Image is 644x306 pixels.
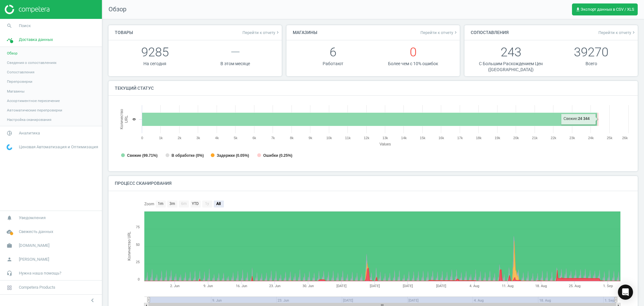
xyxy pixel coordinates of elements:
span: Поиск [19,23,31,29]
i: search [3,20,15,32]
span: [DOMAIN_NAME] [19,243,49,248]
text: 7k [271,136,275,140]
span: Настройка сканирования [7,117,51,122]
i: get_app [575,7,580,12]
img: wGWNvw8QSZomAAAAABJRU5ErkJggg== [7,144,12,150]
i: timeline [3,34,15,46]
span: Перепроверки [7,79,32,84]
tspan: 1. Sep [603,284,613,288]
text: 0 [132,118,136,121]
p: 6 [293,43,373,61]
tspan: 18. Aug [535,284,547,288]
tspan: Ошибки (0.25%) [263,153,292,158]
tspan: [DATE] [336,284,347,288]
i: keyboard_arrow_right [453,30,458,35]
h4: Текущий статус [108,81,160,96]
text: 25 [136,260,140,264]
tspan: В обработке (0%) [171,153,203,158]
span: Перейти к отчету [242,30,280,35]
text: 18k [476,136,481,140]
text: 15k [420,136,425,140]
span: Перейти к отчету [598,30,636,35]
tspan: Values [380,142,391,146]
p: 39270 [551,43,631,61]
text: 5k [234,136,237,140]
p: 243 [471,43,551,61]
span: Нужна наша помощь? [19,270,61,276]
h4: Сопоставления [464,25,515,40]
span: Аналитика [19,130,40,136]
tspan: 9. Jun [203,284,213,288]
text: 19k [495,136,500,140]
text: 16k [439,136,444,140]
tspan: Количество [119,109,124,129]
span: Свежесть данных [19,229,53,235]
span: Обзор [7,51,18,56]
tspan: 16. Jun [236,284,247,288]
tspan: [DATE] [436,284,446,288]
i: headset_mic [3,267,15,279]
tspan: 30. Jun [303,284,314,288]
text: 2k [178,136,181,140]
p: Работают [293,61,373,67]
tspan: 4. Aug [469,284,479,288]
a: Перейти к отчетуkeyboard_arrow_right [420,30,458,35]
span: Перейти к отчету [420,30,458,35]
text: 22k [551,136,556,140]
text: 12k [364,136,369,140]
span: Обзор [102,5,126,14]
tspan: [DATE] [403,284,413,288]
i: chevron_left [89,297,96,304]
text: 20k [513,136,519,140]
i: keyboard_arrow_right [275,30,280,35]
button: chevron_left [85,296,100,304]
p: В этом месяце [195,61,276,67]
span: Уведомления [19,215,46,221]
span: Competera Products [19,285,55,290]
text: 11k [345,136,351,140]
i: cloud_done [3,226,15,238]
tspan: 25. Aug [569,284,580,288]
text: 1k [159,136,163,140]
text: 6m [181,201,187,206]
p: 9285 [115,43,195,61]
p: 0 [373,43,453,61]
a: Перейти к отчетуkeyboard_arrow_right [598,30,636,35]
span: Доставка данных [19,37,53,42]
text: 10k [326,136,332,140]
text: 1m [158,201,164,206]
text: 3k [197,136,200,140]
text: 0 [141,136,143,140]
h4: Товары [108,25,139,40]
text: 3m [169,201,175,206]
tspan: 2. Jun [170,284,180,288]
tspan: [DATE] [370,284,380,288]
span: Ценовая Автоматизация и Оптимизация [19,144,98,150]
p: Более чем с 10% ошибок [373,61,453,67]
span: Магазины [7,89,25,94]
text: 24k [588,136,594,140]
i: person [3,253,15,265]
text: 1y [205,201,209,206]
span: — [230,45,240,59]
a: Перейти к отчетуkeyboard_arrow_right [242,30,280,35]
span: Автоматические перепроверки [7,108,62,113]
text: 8k [290,136,294,140]
i: work [3,240,15,252]
tspan: Задержки (0.05%) [217,153,249,158]
span: Экспорт данных в CSV / XLS [575,7,634,12]
text: 9k [308,136,312,140]
span: Сопоставления [7,70,34,75]
text: 21k [532,136,538,140]
text: 26k [622,136,628,140]
tspan: 23. Jun [269,284,280,288]
text: 4k [215,136,219,140]
text: 14k [401,136,407,140]
i: notifications [3,212,15,224]
text: 13k [382,136,388,140]
tspan: 11. Aug [502,284,514,288]
text: All [216,201,221,206]
div: Open Intercom Messenger [618,285,633,300]
text: 6k [253,136,256,140]
span: [PERSON_NAME] [19,257,49,262]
